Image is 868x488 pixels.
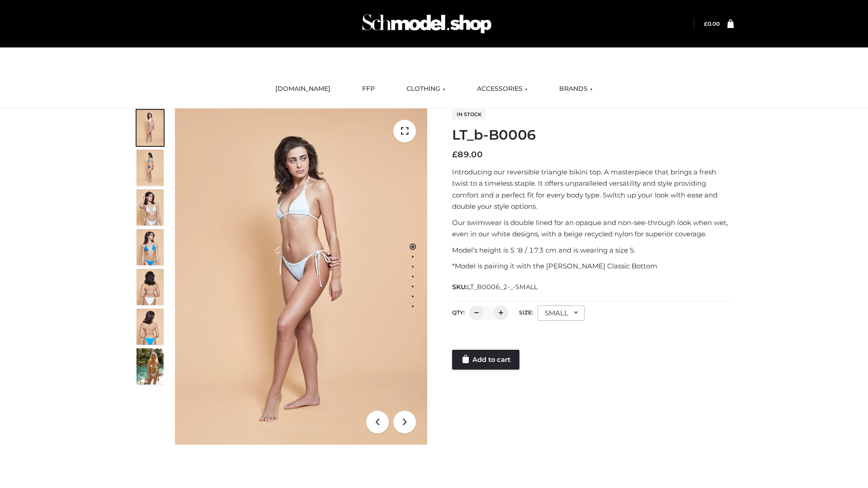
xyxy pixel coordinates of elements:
[137,189,164,225] img: ArielClassicBikiniTop_CloudNine_AzureSky_OW114ECO_3-scaled.jpg
[467,283,538,291] span: LT_B0006_2-_-SMALL
[355,79,382,99] a: FFP
[704,20,708,27] span: £
[137,229,164,265] img: ArielClassicBikiniTop_CloudNine_AzureSky_OW114ECO_4-scaled.jpg
[452,244,734,256] p: Model’s height is 5 ‘8 / 173 cm and is wearing a size S.
[452,282,538,292] span: SKU:
[359,6,495,42] img: Schmodel Admin 964
[704,20,720,27] a: £0.00
[452,260,734,272] p: *Model is pairing it with the [PERSON_NAME] Classic Bottom
[400,79,452,99] a: CLOTHING
[452,109,486,120] span: In stock
[137,110,164,146] img: ArielClassicBikiniTop_CloudNine_AzureSky_OW114ECO_1-scaled.jpg
[452,150,458,160] span: £
[452,127,734,143] h1: LT_b-B0006
[269,79,337,99] a: [DOMAIN_NAME]
[704,20,720,27] bdi: 0.00
[137,269,164,305] img: ArielClassicBikiniTop_CloudNine_AzureSky_OW114ECO_7-scaled.jpg
[538,305,585,321] div: SMALL
[452,166,734,212] p: Introducing our reversible triangle bikini top. A masterpiece that brings a fresh twist to a time...
[452,217,734,240] p: Our swimwear is double lined for an opaque and non-see-through look when wet, even in our white d...
[519,309,533,316] label: Size:
[175,108,427,445] img: ArielClassicBikiniTop_CloudNine_AzureSky_OW114ECO_1
[452,350,519,370] a: Add to cart
[137,150,164,186] img: ArielClassicBikiniTop_CloudNine_AzureSky_OW114ECO_2-scaled.jpg
[452,309,465,316] label: QTY:
[452,150,483,160] bdi: 89.00
[470,79,534,99] a: ACCESSORIES
[552,79,599,99] a: BRANDS
[137,309,164,345] img: ArielClassicBikiniTop_CloudNine_AzureSky_OW114ECO_8-scaled.jpg
[137,348,164,385] img: Arieltop_CloudNine_AzureSky2.jpg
